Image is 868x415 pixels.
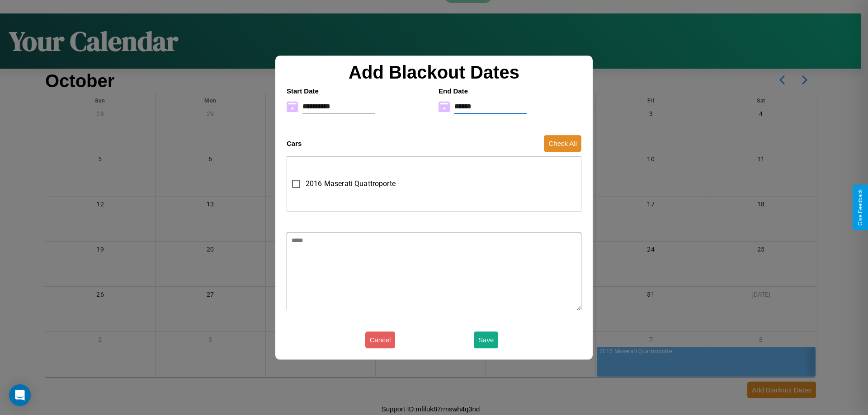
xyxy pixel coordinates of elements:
button: Cancel [365,331,396,348]
h4: Start Date [287,87,429,95]
button: Save [474,331,498,348]
span: 2016 Maserati Quattroporte [306,178,396,189]
h4: Cars [287,140,302,147]
h2: Add Blackout Dates [282,62,586,83]
div: Open Intercom Messenger [9,384,31,406]
button: Check All [544,135,581,152]
h4: End Date [439,87,581,95]
div: Give Feedback [857,189,863,226]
